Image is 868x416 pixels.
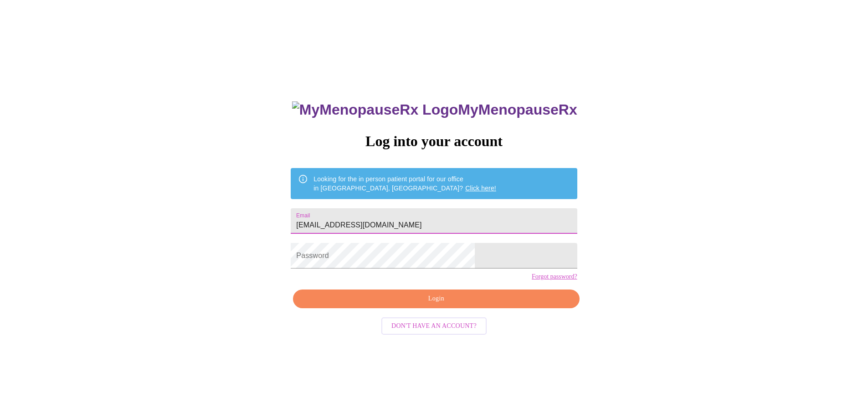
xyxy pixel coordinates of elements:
[292,101,458,118] img: MyMenopauseRx Logo
[465,184,496,192] a: Click here!
[391,321,477,332] span: Don't have an account?
[303,293,569,305] span: Login
[379,321,489,329] a: Don't have an account?
[293,290,579,308] button: Login
[292,101,577,118] h3: MyMenopauseRx
[291,133,577,150] h3: Log into your account
[313,171,496,196] div: Looking for the in person patient portal for our office in [GEOGRAPHIC_DATA], [GEOGRAPHIC_DATA]?
[381,317,487,335] button: Don't have an account?
[532,273,577,280] a: Forgot password?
